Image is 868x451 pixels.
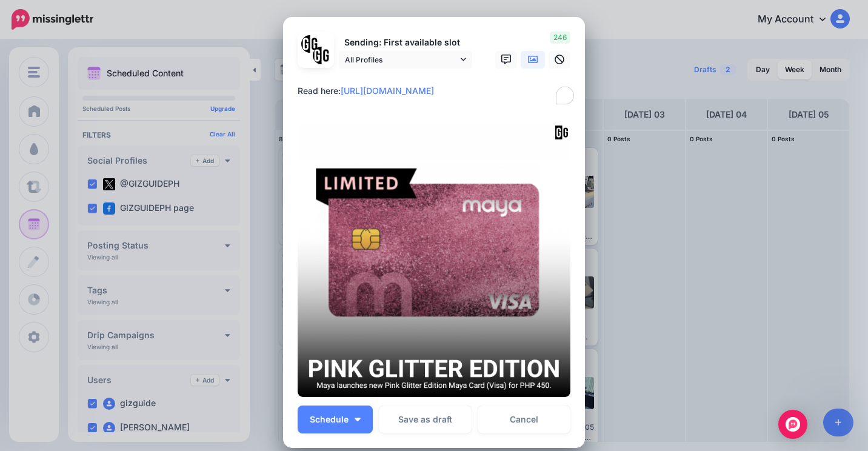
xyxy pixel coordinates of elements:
span: 246 [550,32,570,44]
img: KO45DM2P066Z7GRH0CSOQWXS7NCWCM87.png [298,124,570,397]
span: Schedule [310,415,349,424]
p: Sending: First available slot [339,36,472,50]
img: arrow-down-white.png [355,418,361,421]
button: Schedule [298,406,373,433]
a: All Profiles [339,51,472,68]
textarea: To enrich screen reader interactions, please activate Accessibility in Grammarly extension settings [298,84,576,107]
img: 353459792_649996473822713_4483302954317148903_n-bsa138318.png [301,35,319,53]
img: JT5sWCfR-79925.png [313,47,330,64]
span: All Profiles [345,53,458,66]
div: Open Intercom Messenger [778,410,807,439]
a: Cancel [478,406,570,433]
div: Read here: [298,84,576,98]
button: Save as draft [379,406,472,433]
